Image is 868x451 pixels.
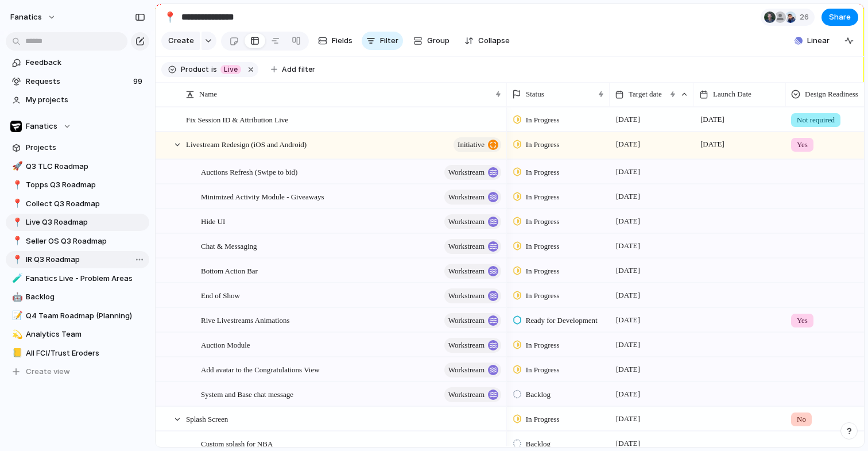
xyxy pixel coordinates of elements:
[218,63,243,76] button: Live
[26,310,145,322] span: Q4 Team Roadmap (Planning)
[613,387,643,401] span: [DATE]
[201,313,290,326] span: Rive Livestreams Animations
[797,114,835,126] span: Not required
[380,35,398,47] span: Filter
[6,251,149,268] a: 📍IR Q3 Roadmap
[12,179,20,192] div: 📍
[526,364,560,376] span: In Progress
[26,76,130,87] span: Requests
[526,389,551,400] span: Backlog
[448,214,485,230] span: workstream
[444,363,501,377] button: workstream
[444,288,501,303] button: workstream
[12,160,20,173] div: 🚀
[26,291,145,303] span: Backlog
[201,387,293,400] span: System and Base chat message
[613,313,643,327] span: [DATE]
[613,137,643,151] span: [DATE]
[526,438,551,450] span: Backlog
[6,214,149,231] div: 📍Live Q3 Roadmap
[26,121,57,132] span: Fanatics
[797,414,806,425] span: No
[12,272,20,285] div: 🧪
[332,35,352,47] span: Fields
[164,9,176,25] div: 📍
[448,238,485,255] span: workstream
[201,190,324,203] span: Minimized Activity Module - Giveaways
[613,165,643,179] span: [DATE]
[629,88,662,100] span: Target date
[821,9,858,26] button: Share
[526,340,560,351] span: In Progress
[10,348,22,359] button: 📒
[10,217,22,228] button: 📍
[6,176,149,194] a: 📍Topps Q3 Roadmap
[444,387,501,402] button: workstream
[448,313,485,329] span: workstream
[186,113,288,126] span: Fix Session ID & Attribution Live
[613,363,643,376] span: [DATE]
[613,412,643,426] span: [DATE]
[526,265,560,277] span: In Progress
[613,437,643,450] span: [DATE]
[26,329,145,340] span: Analytics Team
[797,139,808,151] span: Yes
[805,88,858,100] span: Design Readiness
[282,64,315,75] span: Add filter
[10,273,22,284] button: 🧪
[12,216,20,229] div: 📍
[6,345,149,362] div: 📒All FCI/Trust Eroders
[10,329,22,340] button: 💫
[478,35,510,47] span: Collapse
[12,346,20,360] div: 📒
[6,73,149,90] a: Requests99
[427,35,449,47] span: Group
[10,236,22,247] button: 📍
[613,288,643,302] span: [DATE]
[168,35,194,47] span: Create
[6,118,149,135] button: Fanatics
[6,139,149,156] a: Projects
[526,167,560,178] span: In Progress
[444,313,501,328] button: workstream
[6,158,149,175] a: 🚀Q3 TLC Roadmap
[444,190,501,205] button: workstream
[6,195,149,213] a: 📍Collect Q3 Roadmap
[5,8,62,26] button: fanatics
[444,264,501,279] button: workstream
[613,190,643,203] span: [DATE]
[161,32,200,50] button: Create
[12,197,20,210] div: 📍
[6,233,149,250] a: 📍Seller OS Q3 Roadmap
[201,165,297,178] span: Auctions Refresh (Swipe to bid)
[697,137,727,151] span: [DATE]
[10,11,42,23] span: fanatics
[448,362,485,378] span: workstream
[444,239,501,254] button: workstream
[313,32,357,50] button: Fields
[444,338,501,353] button: workstream
[613,264,643,277] span: [DATE]
[201,338,250,351] span: Auction Module
[448,189,485,205] span: workstream
[26,161,145,172] span: Q3 TLC Roadmap
[526,88,544,100] span: Status
[790,32,834,49] button: Linear
[201,264,258,277] span: Bottom Action Bar
[201,437,273,450] span: Custom splash for NBA
[12,234,20,248] div: 📍
[697,113,727,126] span: [DATE]
[12,328,20,341] div: 💫
[458,137,485,153] span: initiative
[186,137,307,151] span: Livestream Redesign (iOS and Android)
[26,57,145,68] span: Feedback
[6,270,149,287] a: 🧪Fanatics Live - Problem Areas
[444,165,501,180] button: workstream
[26,179,145,191] span: Topps Q3 Roadmap
[12,253,20,267] div: 📍
[448,164,485,180] span: workstream
[613,239,643,253] span: [DATE]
